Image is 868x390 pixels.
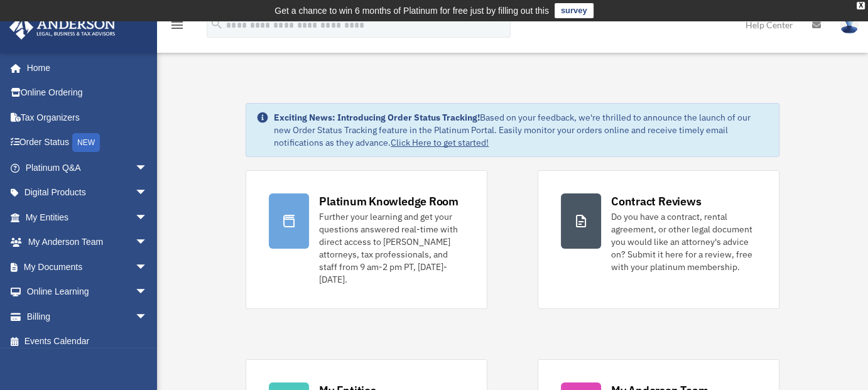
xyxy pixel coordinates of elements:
[319,193,458,209] div: Platinum Knowledge Room
[9,105,166,130] a: Tax Organizers
[9,155,166,180] a: Platinum Q&Aarrow_drop_down
[9,304,166,329] a: Billingarrow_drop_down
[274,112,480,123] strong: Exciting News: Introducing Order Status Tracking!
[9,279,166,305] a: Online Learningarrow_drop_down
[391,137,489,148] a: Click Here to get started!
[857,2,865,9] div: close
[9,130,166,156] a: Order StatusNEW
[135,304,160,330] span: arrow_drop_down
[9,205,166,230] a: My Entitiesarrow_drop_down
[170,22,185,33] a: menu
[210,17,224,31] i: search
[9,254,166,279] a: My Documentsarrow_drop_down
[6,15,119,40] img: Anderson Advisors Platinum Portal
[611,193,701,209] div: Contract Reviews
[9,180,166,205] a: Digital Productsarrow_drop_down
[274,3,549,18] div: Get a chance to win 6 months of Platinum for free just by filling out this
[135,205,160,230] span: arrow_drop_down
[135,230,160,256] span: arrow_drop_down
[72,133,100,152] div: NEW
[9,80,166,106] a: Online Ordering
[135,279,160,305] span: arrow_drop_down
[319,210,464,286] div: Further your learning and get your questions answered real-time with direct access to [PERSON_NAM...
[555,3,594,18] a: survey
[135,254,160,280] span: arrow_drop_down
[840,16,859,34] img: User Pic
[9,230,166,255] a: My Anderson Teamarrow_drop_down
[9,55,160,80] a: Home
[170,18,185,33] i: menu
[9,329,166,354] a: Events Calendar
[135,180,160,206] span: arrow_drop_down
[611,210,756,273] div: Do you have a contract, rental agreement, or other legal document you would like an attorney's ad...
[274,111,769,149] div: Based on your feedback, we're thrilled to announce the launch of our new Order Status Tracking fe...
[135,155,160,181] span: arrow_drop_down
[538,170,779,309] a: Contract Reviews Do you have a contract, rental agreement, or other legal document you would like...
[246,170,487,309] a: Platinum Knowledge Room Further your learning and get your questions answered real-time with dire...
